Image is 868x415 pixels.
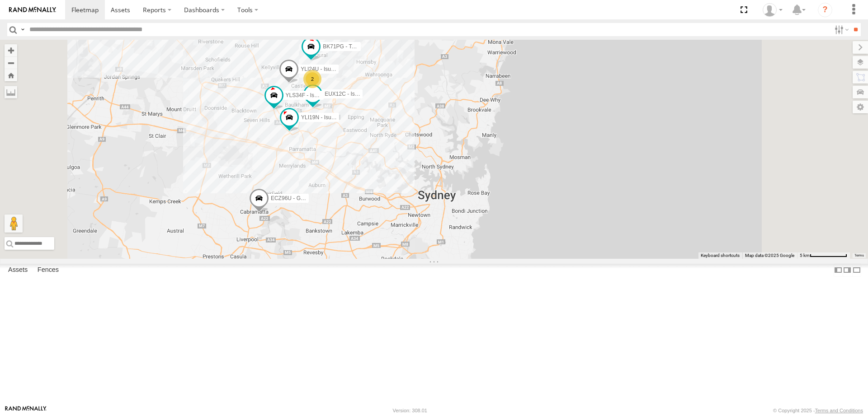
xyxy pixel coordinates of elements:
[5,44,17,56] button: Zoom in
[800,253,810,258] span: 5 km
[818,3,832,17] i: ?
[325,91,381,97] span: EUX12C - Isuzu DMAX
[5,214,23,233] button: Drag Pegman onto the map to open Street View
[33,264,63,276] label: Fences
[773,408,863,413] div: © Copyright 2025 -
[5,406,47,415] a: Visit our Website
[701,252,740,259] button: Keyboard shortcuts
[271,195,322,201] span: ECZ96U - Great Wall
[815,408,863,413] a: Terms and Conditions
[759,3,786,17] div: Tom Tozer
[5,69,17,81] button: Zoom Home
[9,7,56,13] img: rand-logo.svg
[854,254,864,257] a: Terms (opens in new tab)
[286,92,340,98] span: YLS34F - Isuzu DMAX
[843,264,852,277] label: Dock Summary Table to the Right
[745,253,794,258] span: Map data ©2025 Google
[303,70,321,88] div: 2
[301,114,354,121] span: YLI19N - Isuzu DMAX
[797,252,850,259] button: Map Scale: 5 km per 79 pixels
[301,66,355,72] span: YLI24U - Isuzu D-MAX
[323,43,380,49] span: BK71PG - Toyota Hiace
[5,56,17,69] button: Zoom out
[393,408,427,413] div: Version: 308.01
[19,23,26,36] label: Search Query
[852,264,861,277] label: Hide Summary Table
[4,264,32,276] label: Assets
[831,23,850,36] label: Search Filter Options
[834,264,843,277] label: Dock Summary Table to the Left
[5,86,17,98] label: Measure
[853,101,868,113] label: Map Settings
